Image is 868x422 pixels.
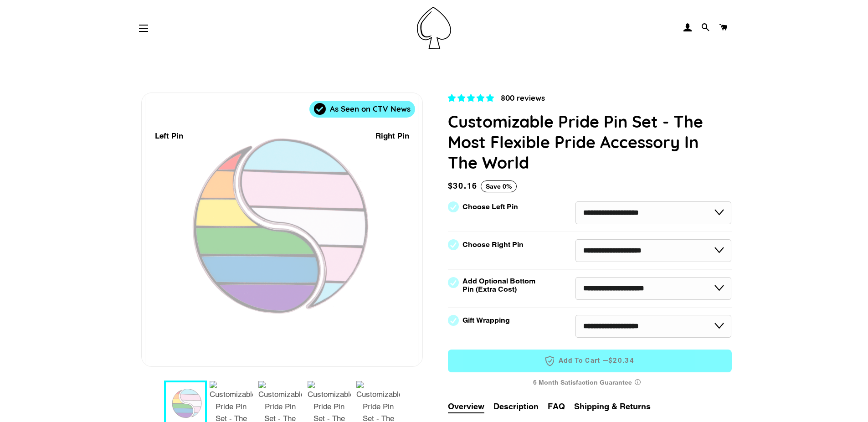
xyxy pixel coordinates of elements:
button: Overview [448,400,484,413]
label: Add Optional Bottom Pin (Extra Cost) [462,277,539,293]
span: Save 0% [481,180,517,192]
button: Shipping & Returns [574,400,651,412]
span: 4.83 stars [448,93,496,103]
div: Right Pin [375,130,409,142]
button: FAQ [548,400,565,412]
button: Description [493,400,539,412]
label: Choose Left Pin [462,203,518,211]
img: Pin-Ace [417,7,451,49]
label: Choose Right Pin [462,241,524,249]
button: Add to Cart —$20.34 [448,350,732,372]
div: 6 Month Satisfaction Guarantee [448,374,732,391]
span: $30.16 [448,181,478,190]
label: Gift Wrapping [462,316,510,324]
span: $20.34 [608,356,634,365]
span: Add to Cart — [462,355,718,367]
span: 800 reviews [501,93,545,103]
div: 1 / 9 [142,93,422,366]
h1: Customizable Pride Pin Set - The Most Flexible Pride Accessory In The World [448,111,732,173]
